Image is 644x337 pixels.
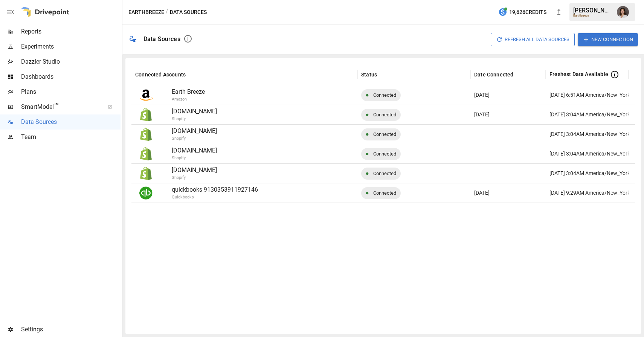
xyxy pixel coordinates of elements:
div: Oct 05 2022 [470,183,546,203]
button: New Connection [578,33,638,46]
span: Experiments [21,42,121,51]
div: Apr 17 2024 [470,105,546,124]
div: / [166,8,168,17]
img: Shopify Logo [139,128,153,141]
span: Connected [369,105,401,124]
div: Status [361,72,377,78]
button: Refresh All Data Sources [491,33,575,46]
p: Quickbooks [172,194,394,201]
div: [DATE] 3:04AM America/New_York [549,144,630,163]
span: ™ [54,101,59,111]
div: Data Sources [143,35,180,43]
span: Data Sources [21,117,121,127]
span: 19,626 Credits [509,8,546,17]
div: Connected Accounts [135,72,186,78]
span: Connected [369,144,401,163]
span: Team [21,133,121,142]
div: Earthbreeze [573,14,612,17]
span: Dazzler Studio [21,57,121,66]
p: [DOMAIN_NAME] [172,146,354,155]
div: [PERSON_NAME] [573,7,612,14]
span: Connected [369,125,401,144]
img: Shopify Logo [139,147,153,160]
button: Franziska Ibscher [612,2,633,23]
img: Franziska Ibscher [617,6,629,18]
p: Amazon [172,96,394,103]
p: quickbooks 9130353911927146 [172,185,354,194]
span: Connected [369,164,401,183]
span: Settings [21,325,121,334]
button: New version available, click to update! [551,5,566,20]
div: [DATE] 3:04AM America/New_York [549,125,630,144]
p: Earth Breeze [172,87,354,96]
div: Date Connected [474,72,513,78]
p: [DOMAIN_NAME] [172,107,354,116]
button: 19,626Credits [495,5,549,19]
div: [DATE] 3:04AM America/New_York [549,105,630,124]
span: Connected [369,85,401,105]
img: Quickbooks Logo [139,186,153,200]
p: [DOMAIN_NAME] [172,166,354,175]
div: [DATE] 3:04AM America/New_York [549,164,630,183]
span: Dashboards [21,72,121,81]
span: Reports [21,27,121,36]
span: Plans [21,87,121,96]
span: Freshest Data Available [549,70,608,78]
img: Shopify Logo [139,108,153,121]
button: Earthbreeze [128,8,164,17]
p: [DOMAIN_NAME] [172,127,354,136]
img: Amazon Logo [139,88,153,102]
div: [DATE] 6:51AM America/New_York [549,85,630,105]
p: Shopify [172,175,394,181]
div: Nov 07 2023 [470,85,546,105]
p: Shopify [172,116,394,122]
span: SmartModel [21,102,99,111]
p: Shopify [172,155,394,162]
img: Shopify Logo [139,167,153,180]
span: Connected [369,183,401,203]
div: [DATE] 9:29AM America/New_York [549,183,630,203]
p: Shopify [172,136,394,142]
